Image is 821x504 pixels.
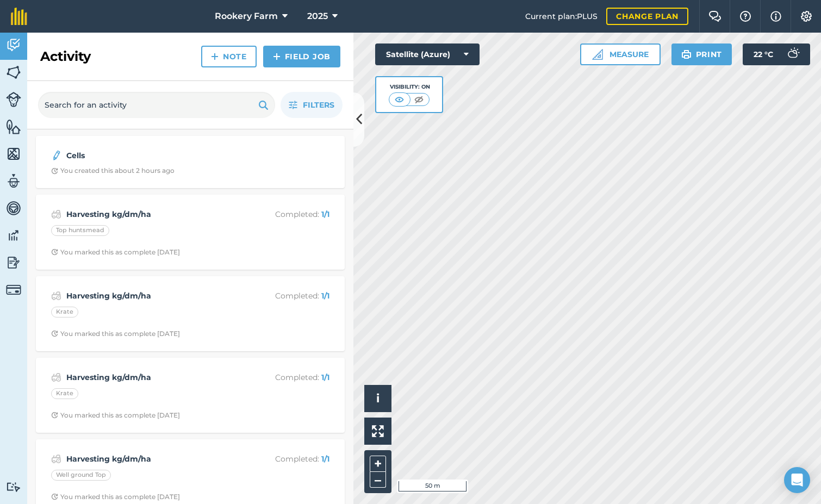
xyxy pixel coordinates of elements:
[671,43,732,65] button: Print
[51,371,61,384] img: svg+xml;base64,PD94bWwgdmVyc2lvbj0iMS4wIiBlbmNvZGluZz0idXRmLTgiPz4KPCEtLSBHZW5lcmF0b3I6IEFkb2JlIE...
[6,200,21,216] img: svg+xml;base64,PD94bWwgdmVyc2lvbj0iMS4wIiBlbmNvZGluZz0idXRmLTgiPz4KPCEtLSBHZW5lcmF0b3I6IEFkb2JlIE...
[6,173,21,189] img: svg+xml;base64,PD94bWwgdmVyc2lvbj0iMS4wIiBlbmNvZGluZz0idXRmLTgiPz4KPCEtLSBHZW5lcmF0b3I6IEFkb2JlIE...
[66,453,239,465] strong: Harvesting kg/dm/ha
[364,385,391,412] button: i
[800,11,813,22] img: A cog icon
[321,209,329,219] strong: 1 / 1
[782,43,804,65] img: svg+xml;base64,PD94bWwgdmVyc2lvbj0iMS4wIiBlbmNvZGluZz0idXRmLTgiPz4KPCEtLSBHZW5lcmF0b3I6IEFkb2JlIE...
[243,290,329,302] p: Completed :
[51,493,180,501] div: You marked this as complete [DATE]
[370,472,386,488] button: –
[606,8,688,25] a: Change plan
[525,10,598,22] span: Current plan : PLUS
[51,493,58,500] img: Clock with arrow pointing clockwise
[66,371,239,383] strong: Harvesting kg/dm/ha
[376,391,380,405] span: i
[303,99,334,111] span: Filters
[784,467,810,493] div: Open Intercom Messenger
[307,10,328,23] span: 2025
[6,146,21,162] img: svg+xml;base64,PHN2ZyB4bWxucz0iaHR0cDovL3d3dy53My5vcmcvMjAwMC9zdmciIHdpZHRoPSI1NiIgaGVpZ2h0PSI2MC...
[6,482,21,492] img: svg+xml;base64,PD94bWwgdmVyc2lvbj0iMS4wIiBlbmNvZGluZz0idXRmLTgiPz4KPCEtLSBHZW5lcmF0b3I6IEFkb2JlIE...
[770,10,781,23] img: svg+xml;base64,PHN2ZyB4bWxucz0iaHR0cDovL3d3dy53My5vcmcvMjAwMC9zdmciIHdpZHRoPSIxNyIgaGVpZ2h0PSIxNy...
[243,371,329,383] p: Completed :
[321,372,329,382] strong: 1 / 1
[393,94,406,105] img: svg+xml;base64,PHN2ZyB4bWxucz0iaHR0cDovL3d3dy53My5vcmcvMjAwMC9zdmciIHdpZHRoPSI1MCIgaGVpZ2h0PSI0MC...
[51,289,61,302] img: svg+xml;base64,PD94bWwgdmVyc2lvbj0iMS4wIiBlbmNvZGluZz0idXRmLTgiPz4KPCEtLSBHZW5lcmF0b3I6IEFkb2JlIE...
[66,150,239,161] strong: Cells
[66,208,239,220] strong: Harvesting kg/dm/ha
[243,208,329,220] p: Completed :
[6,227,21,244] img: svg+xml;base64,PD94bWwgdmVyc2lvbj0iMS4wIiBlbmNvZGluZz0idXRmLTgiPz4KPCEtLSBHZW5lcmF0b3I6IEFkb2JlIE...
[6,37,21,53] img: svg+xml;base64,PD94bWwgdmVyc2lvbj0iMS4wIiBlbmNvZGluZz0idXRmLTgiPz4KPCEtLSBHZW5lcmF0b3I6IEFkb2JlIE...
[743,43,810,65] button: 22 °C
[389,83,430,91] div: Visibility: On
[263,46,340,67] a: Field Job
[40,48,91,65] h2: Activity
[321,291,329,301] strong: 1 / 1
[580,43,661,65] button: Measure
[6,282,21,297] img: svg+xml;base64,PD94bWwgdmVyc2lvbj0iMS4wIiBlbmNvZGluZz0idXRmLTgiPz4KPCEtLSBHZW5lcmF0b3I6IEFkb2JlIE...
[708,11,722,22] img: Two speech bubbles overlapping with the left bubble in the forefront
[42,142,338,182] a: CellsClock with arrow pointing clockwiseYou created this about 2 hours ago
[6,119,21,135] img: svg+xml;base64,PHN2ZyB4bWxucz0iaHR0cDovL3d3dy53My5vcmcvMjAwMC9zdmciIHdpZHRoPSI1NiIgaGVpZ2h0PSI2MC...
[51,225,109,236] div: Top huntsmead
[51,149,62,162] img: svg+xml;base64,PD94bWwgdmVyc2lvbj0iMS4wIiBlbmNvZGluZz0idXRmLTgiPz4KPCEtLSBHZW5lcmF0b3I6IEFkb2JlIE...
[321,454,329,464] strong: 1 / 1
[258,98,269,111] img: svg+xml;base64,PHN2ZyB4bWxucz0iaHR0cDovL3d3dy53My5vcmcvMjAwMC9zdmciIHdpZHRoPSIxOSIgaGVpZ2h0PSIyNC...
[739,11,752,22] img: A question mark icon
[215,10,278,23] span: Rookery Farm
[51,411,180,420] div: You marked this as complete [DATE]
[201,46,257,67] a: Note
[6,64,21,80] img: svg+xml;base64,PHN2ZyB4bWxucz0iaHR0cDovL3d3dy53My5vcmcvMjAwMC9zdmciIHdpZHRoPSI1NiIgaGVpZ2h0PSI2MC...
[51,470,111,481] div: Well ground Top
[51,330,58,337] img: Clock with arrow pointing clockwise
[51,167,58,175] img: Clock with arrow pointing clockwise
[243,453,329,465] p: Completed :
[592,49,603,60] img: Ruler icon
[754,43,773,65] span: 22 ° C
[51,329,180,338] div: You marked this as complete [DATE]
[51,388,78,399] div: Krate
[375,43,480,65] button: Satellite (Azure)
[42,364,338,426] a: Harvesting kg/dm/haCompleted: 1/1KrateClock with arrow pointing clockwiseYou marked this as compl...
[11,8,27,25] img: fieldmargin Logo
[51,166,175,175] div: You created this about 2 hours ago
[51,452,61,465] img: svg+xml;base64,PD94bWwgdmVyc2lvbj0iMS4wIiBlbmNvZGluZz0idXRmLTgiPz4KPCEtLSBHZW5lcmF0b3I6IEFkb2JlIE...
[211,50,219,63] img: svg+xml;base64,PHN2ZyB4bWxucz0iaHR0cDovL3d3dy53My5vcmcvMjAwMC9zdmciIHdpZHRoPSIxNCIgaGVpZ2h0PSIyNC...
[681,48,692,61] img: svg+xml;base64,PHN2ZyB4bWxucz0iaHR0cDovL3d3dy53My5vcmcvMjAwMC9zdmciIHdpZHRoPSIxOSIgaGVpZ2h0PSIyNC...
[66,290,239,302] strong: Harvesting kg/dm/ha
[42,283,338,345] a: Harvesting kg/dm/haCompleted: 1/1KrateClock with arrow pointing clockwiseYou marked this as compl...
[42,201,338,263] a: Harvesting kg/dm/haCompleted: 1/1Top huntsmeadClock with arrow pointing clockwiseYou marked this ...
[38,92,275,118] input: Search for an activity
[6,254,21,271] img: svg+xml;base64,PD94bWwgdmVyc2lvbj0iMS4wIiBlbmNvZGluZz0idXRmLTgiPz4KPCEtLSBHZW5lcmF0b3I6IEFkb2JlIE...
[6,92,21,107] img: svg+xml;base64,PD94bWwgdmVyc2lvbj0iMS4wIiBlbmNvZGluZz0idXRmLTgiPz4KPCEtLSBHZW5lcmF0b3I6IEFkb2JlIE...
[412,94,426,105] img: svg+xml;base64,PHN2ZyB4bWxucz0iaHR0cDovL3d3dy53My5vcmcvMjAwMC9zdmciIHdpZHRoPSI1MCIgaGVpZ2h0PSI0MC...
[51,248,180,257] div: You marked this as complete [DATE]
[273,50,281,63] img: svg+xml;base64,PHN2ZyB4bWxucz0iaHR0cDovL3d3dy53My5vcmcvMjAwMC9zdmciIHdpZHRoPSIxNCIgaGVpZ2h0PSIyNC...
[372,425,384,437] img: Four arrows, one pointing top left, one top right, one bottom right and the last bottom left
[370,456,386,472] button: +
[51,248,58,256] img: Clock with arrow pointing clockwise
[51,307,78,318] div: Krate
[51,412,58,419] img: Clock with arrow pointing clockwise
[281,92,343,118] button: Filters
[51,208,61,221] img: svg+xml;base64,PD94bWwgdmVyc2lvbj0iMS4wIiBlbmNvZGluZz0idXRmLTgiPz4KPCEtLSBHZW5lcmF0b3I6IEFkb2JlIE...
